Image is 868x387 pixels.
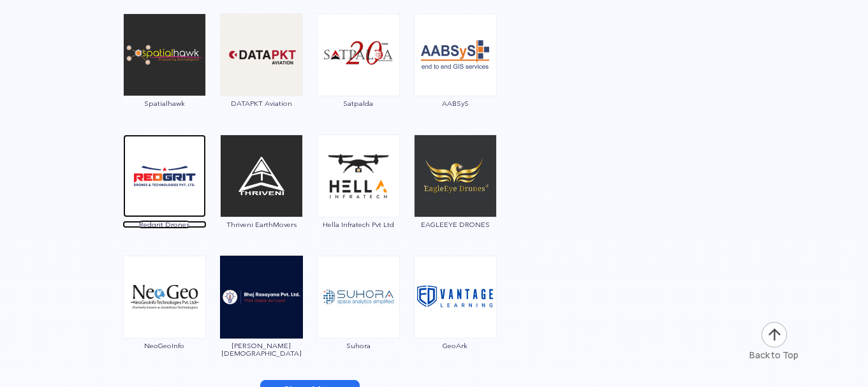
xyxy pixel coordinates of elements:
span: Spatialhawk [122,99,207,107]
a: Redgrit Drones [122,170,207,228]
span: Suhora [316,342,401,349]
a: Suhora [316,291,401,349]
a: Thriveni EarthMovers [219,170,304,228]
img: img_geoark.png [414,256,497,339]
img: img_suhora.png [317,256,400,339]
a: DATAPKT Aviation [219,48,304,107]
span: Redgrit Drones [122,221,207,228]
a: Hella Infratech Pvt Ltd [316,170,401,228]
span: Hella Infratech Pvt Ltd [316,221,401,228]
a: GeoArk [413,291,497,349]
img: ic_hella.png [317,135,400,217]
img: img_spatialhawk.png [123,13,206,96]
img: img_redgrit.png [123,135,206,217]
img: img_aabsys.png [414,13,497,96]
a: Satpalda [316,48,401,107]
span: GeoArk [413,342,497,349]
a: EAGLEEYE DRONES [413,170,497,228]
span: EAGLEEYE DRONES [413,221,497,228]
span: NeoGeoInfo [122,342,207,349]
img: img_satpalda.png [317,13,400,96]
img: img_neogeo.png [123,256,206,339]
img: ic_eagleeye.png [414,135,497,217]
div: Back to Top [749,349,798,361]
img: img_thriveni.png [220,135,303,217]
img: ic_arrow-up.png [760,321,788,349]
span: AABSyS [413,99,497,107]
span: [PERSON_NAME][DEMOGRAPHIC_DATA] [219,342,304,357]
span: Satpalda [316,99,401,107]
span: Thriveni EarthMovers [219,221,304,228]
a: NeoGeoInfo [122,291,207,349]
img: img_datapkt.png [220,13,303,96]
a: [PERSON_NAME][DEMOGRAPHIC_DATA] [219,291,304,357]
img: ic_Bhoj%20Rasayana%20Pvt%20Ltd.png [220,256,303,339]
a: Spatialhawk [122,48,207,107]
span: DATAPKT Aviation [219,99,304,107]
a: AABSyS [413,48,497,107]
